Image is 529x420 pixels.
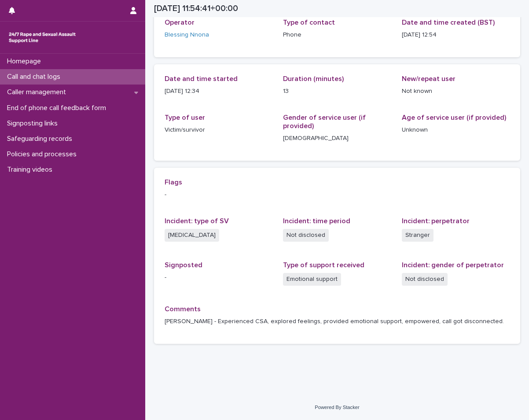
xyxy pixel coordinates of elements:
[165,19,195,26] span: Operator
[315,405,359,410] a: Powered By Stacker
[4,57,48,66] p: Homepage
[165,317,510,326] p: [PERSON_NAME] - Experienced CSA, explored feelings, provided emotional support, empowered, call g...
[4,104,113,112] p: End of phone call feedback form
[402,114,506,121] span: Age of service user (if provided)
[283,114,366,129] span: Gender of service user (if provided)
[402,273,448,286] span: Not disclosed
[165,273,272,282] p: -
[165,75,238,82] span: Date and time started
[4,166,59,174] p: Training videos
[402,217,470,225] span: Incident: perpetrator
[402,262,504,269] span: Incident: gender of perpetrator
[165,262,202,269] span: Signposted
[4,135,79,143] p: Safeguarding records
[165,179,182,186] span: Flags
[283,30,391,40] p: Phone
[154,4,238,14] h2: [DATE] 11:54:41+00:00
[165,87,272,96] p: [DATE] 12:34
[283,273,341,286] span: Emotional support
[4,88,73,96] p: Caller management
[283,19,335,26] span: Type of contact
[283,87,391,96] p: 13
[402,229,433,242] span: Stranger
[165,190,510,199] p: -
[283,229,329,242] span: Not disclosed
[402,87,510,96] p: Not known
[165,217,229,225] span: Incident: type of SV
[402,125,510,135] p: Unknown
[165,229,219,242] span: [MEDICAL_DATA]
[402,75,456,82] span: New/repeat user
[402,19,495,26] span: Date and time created (BST)
[402,30,510,40] p: [DATE] 12:54
[165,114,205,121] span: Type of user
[165,30,209,40] a: Blessing Nnona
[283,75,344,82] span: Duration (minutes)
[165,306,201,313] span: Comments
[165,125,272,135] p: Victim/survivor
[7,29,77,46] img: rhQMoQhaT3yELyF149Cw
[283,134,391,143] p: [DEMOGRAPHIC_DATA]
[283,217,350,225] span: Incident: time period
[283,262,364,269] span: Type of support received
[4,73,67,81] p: Call and chat logs
[4,150,84,158] p: Policies and processes
[4,119,65,128] p: Signposting links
